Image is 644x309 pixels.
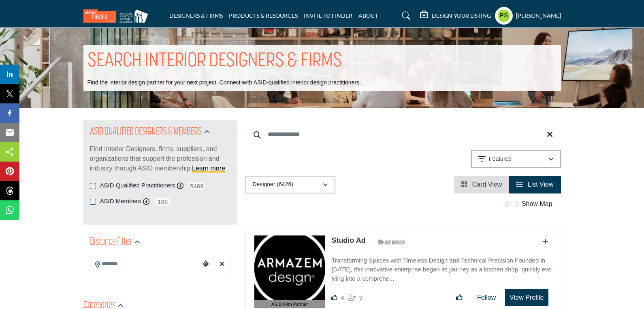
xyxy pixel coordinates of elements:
p: Featured [489,155,512,163]
div: Choose your current location [200,256,212,273]
h2: ASID QUALIFIED DESIGNERS & MEMBERS [90,125,202,139]
input: ASID Qualified Practitioners checkbox [90,183,96,189]
a: DESIGNERS & FIRMS [169,12,223,19]
input: Search Location [90,256,200,272]
h1: SEARCH INTERIOR DESIGNERS & FIRMS [87,49,342,74]
p: Designer (6426) [253,181,293,189]
div: Clear search location [216,256,228,273]
a: ASID Firm Partner [254,235,325,309]
span: 189 [154,197,172,207]
span: 5469 [188,181,206,191]
a: Studio Ad [331,236,365,244]
button: Follow [472,290,501,306]
button: Show hide supplier dropdown [495,7,513,25]
li: List View [509,176,561,193]
i: Likes [331,294,337,301]
a: Transforming Spaces with Timeless Design and Technical Precision Founded in [DATE], this innovati... [331,251,552,284]
span: 4 [341,294,344,301]
span: List View [528,181,554,188]
div: DESIGN YOUR LISTING [420,11,491,21]
label: ASID Members [100,197,141,206]
p: Find the interior design partner for your next project. Connect with ASID-qualified interior desi... [87,79,361,87]
label: Show Map [522,199,552,209]
a: View Card [461,181,502,188]
li: Card View [454,176,509,193]
h2: Distance Filter [90,235,132,250]
img: ASID Members Badge Icon [373,237,410,247]
button: Like listing [451,290,468,306]
input: ASID Members checkbox [90,199,96,205]
p: Find Interior Designers, firms, suppliers, and organizations that support the profession and indu... [90,144,230,173]
img: Studio Ad [254,235,325,300]
a: Add To List [543,238,548,245]
div: Followers [348,293,363,303]
p: Studio Ad [331,235,365,246]
span: Card View [472,181,502,188]
input: Search Keyword [245,125,561,144]
span: 9 [359,294,363,301]
h5: DESIGN YOUR LISTING [432,12,491,19]
span: ASID Firm Partner [271,301,308,308]
p: Transforming Spaces with Timeless Design and Technical Precision Founded in [DATE], this innovati... [331,256,552,284]
a: Learn more [192,165,225,172]
button: Designer (6426) [245,176,335,193]
label: ASID Qualified Practitioners [100,181,175,190]
h5: [PERSON_NAME] [516,12,561,20]
button: View Profile [505,289,548,306]
button: Featured [471,150,561,168]
a: ABOUT [358,12,378,19]
a: PRODUCTS & RESOURCES [229,12,298,19]
a: View List [516,181,553,188]
a: INVITE TO FINDER [304,12,352,19]
a: Search [394,9,416,22]
img: Site Logo [83,9,152,23]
